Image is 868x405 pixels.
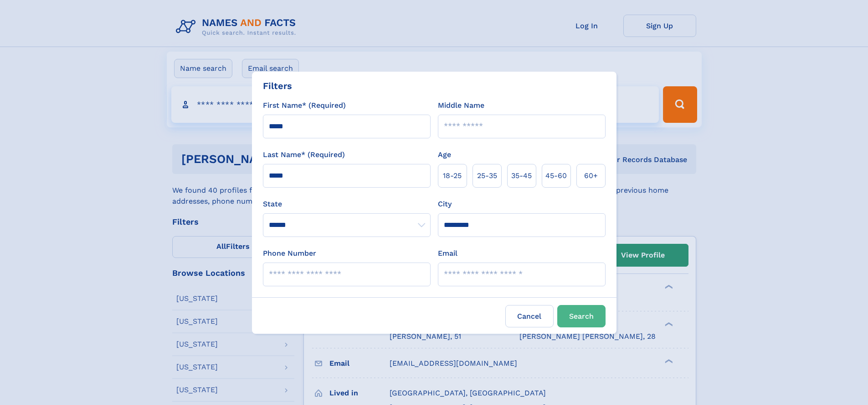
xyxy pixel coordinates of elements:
label: Cancel [505,305,554,327]
span: 35‑45 [511,170,532,181]
div: Filters [263,79,292,93]
button: Search [557,305,606,327]
label: Phone Number [263,248,316,259]
label: State [263,199,431,210]
label: City [438,199,452,210]
span: 18‑25 [443,170,462,181]
label: Last Name* (Required) [263,149,345,160]
span: 25‑35 [477,170,497,181]
label: Age [438,149,451,160]
label: Email [438,248,457,259]
label: Middle Name [438,100,484,111]
span: 45‑60 [545,170,567,181]
label: First Name* (Required) [263,100,346,111]
span: 60+ [584,170,598,181]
